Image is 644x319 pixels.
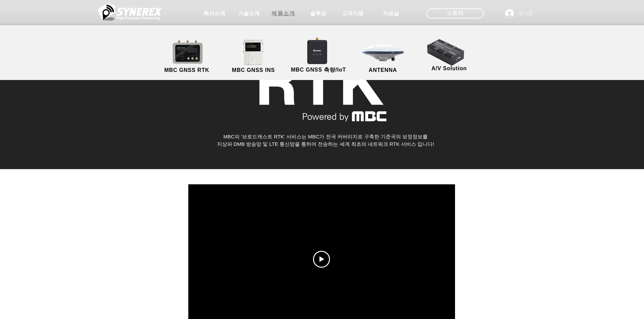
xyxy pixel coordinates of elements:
img: SynRTK__.png [301,33,335,68]
a: 자료실 [374,7,408,20]
a: MBC GNSS INS [223,39,284,74]
a: 제품소개 [267,7,301,20]
span: 로그인 [516,10,535,17]
span: ANTENNA [369,67,397,73]
button: 로그인 [500,7,538,20]
span: MBC GNSS RTK [164,67,209,73]
span: 기술소개 [238,10,260,17]
a: 기술소개 [232,7,266,20]
span: 제품소개 [271,10,295,17]
span: 솔루션 [310,10,326,17]
a: MBC GNSS RTK [157,39,217,74]
a: 솔루션 [301,7,335,20]
span: 회사소개 [204,10,225,17]
div: 스토어 [426,8,484,19]
span: 지상파 DMB 방송망 및 LTE 통신망을 통하여 전송하는 세계 최초의 네트워크 RTK 서비스 입니다! [217,141,434,147]
iframe: Wix Chat [519,290,644,319]
span: A/V Solution [431,65,467,72]
button: Play video [313,251,330,268]
a: MBC GNSS 측량/IoT [286,39,352,74]
a: 회사소개 [197,7,231,20]
span: 고객지원 [342,10,363,17]
span: MBC GNSS 측량/IoT [291,67,346,74]
span: MBC GNSS INS [232,67,275,73]
a: A/V Solution [419,37,480,73]
a: 고객지원 [336,7,369,20]
img: 씨너렉스_White_simbol_대지 1.png [98,2,162,22]
span: 자료실 [383,10,399,17]
span: 스토어 [447,9,463,17]
img: MGI2000_front-removebg-preview (1).png [234,37,275,67]
a: ANTENNA [353,39,413,74]
span: MBC의 '브로드캐스트 RTK' 서비스는 MBC가 전국 커버리지로 구축한 기준국의 보정정보를 [223,134,428,139]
